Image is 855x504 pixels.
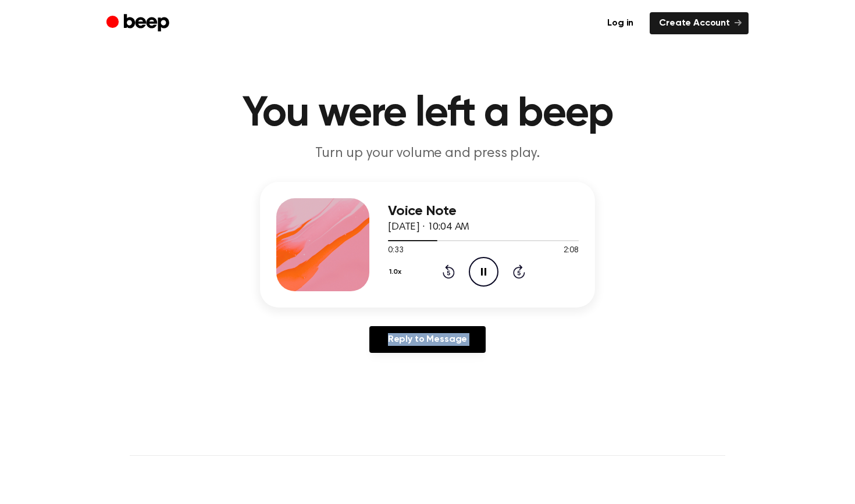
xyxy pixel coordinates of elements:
h3: Voice Note [388,203,579,219]
span: 0:33 [388,245,403,257]
h1: You were left a beep [130,93,725,135]
a: Create Account [650,12,749,34]
a: Beep [106,12,172,35]
p: Turn up your volume and press play. [204,144,651,163]
a: Log in [598,12,643,34]
span: 2:08 [564,245,579,257]
span: [DATE] · 10:04 AM [388,222,469,233]
button: 1.0x [388,262,406,282]
a: Reply to Message [369,326,486,353]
